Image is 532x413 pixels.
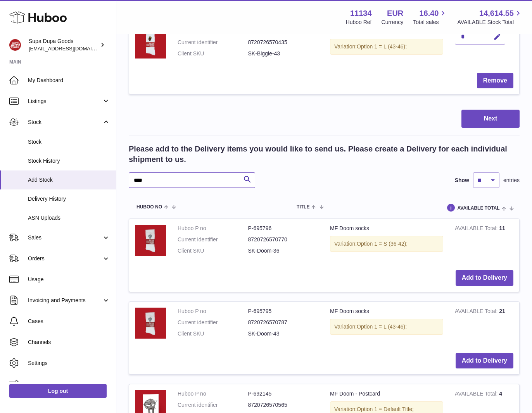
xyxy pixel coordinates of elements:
span: Option 1 = L (43-46); [357,324,407,330]
div: Huboo Ref [346,19,372,26]
span: Orders [28,255,102,262]
span: AVAILABLE Total [458,206,500,211]
img: hello@slayalldayofficial.com [9,39,21,51]
span: Option 1 = L (43-46); [357,43,407,50]
div: Supa Dupa Goods [29,38,98,52]
span: Add Stock [28,176,110,184]
dd: 8720726570770 [248,236,319,243]
strong: AVAILABLE Total [455,308,499,316]
span: Settings [28,360,110,367]
div: Variation: [330,236,443,252]
dt: Huboo P no [178,225,248,232]
a: 16.40 Total sales [413,8,447,26]
span: Cases [28,318,110,325]
dd: SK-Doom-43 [248,330,319,337]
label: Show [455,177,469,184]
strong: EUR [387,8,403,19]
div: Variation: [330,319,443,335]
td: MF Doom socks [324,219,449,264]
button: Add to Delivery [456,270,513,286]
h2: Please add to the Delivery items you would like to send us. Please create a Delivery for each ind... [129,144,520,165]
img: Biggie socks [135,28,166,59]
span: Channels [28,339,110,346]
dt: Current identifier [178,236,248,243]
span: AVAILABLE Stock Total [457,19,523,26]
div: Currency [382,19,404,26]
span: entries [503,177,520,184]
dd: P-692145 [248,390,319,398]
strong: AVAILABLE Total [455,391,499,399]
span: My Dashboard [28,77,110,84]
dt: Current identifier [178,401,248,409]
span: Returns [28,380,110,388]
img: MF Doom socks [135,308,166,339]
dd: SK-Doom-36 [248,247,319,255]
span: Usage [28,276,110,283]
span: Sales [28,234,102,241]
button: Add to Delivery [456,353,513,369]
dt: Client SKU [178,247,248,255]
span: Invoicing and Payments [28,297,102,304]
dt: Huboo P no [178,308,248,315]
td: Biggie socks [324,22,449,67]
span: Stock [28,119,102,126]
span: Listings [28,98,102,105]
dd: SK-Biggie-43 [248,50,319,57]
td: 21 [449,302,519,347]
dd: 8720726570435 [248,39,319,46]
div: Variation: [330,39,443,55]
dt: Client SKU [178,330,248,337]
strong: 11134 [350,8,372,19]
dt: Current identifier [178,39,248,46]
span: Stock History [28,157,110,165]
strong: AVAILABLE Total [455,225,499,233]
td: 11 [449,219,519,264]
span: Delivery History [28,195,110,203]
td: MF Doom socks [324,302,449,347]
dt: Current identifier [178,319,248,326]
span: Huboo no [136,205,162,210]
img: MF Doom socks [135,225,166,256]
span: Title [297,205,309,210]
a: Log out [9,384,107,398]
dt: Client SKU [178,50,248,57]
span: Option 1 = Default Title; [357,406,414,412]
span: ASN Uploads [28,214,110,222]
dd: 8720726570787 [248,319,319,326]
span: [EMAIL_ADDRESS][DOMAIN_NAME] [29,45,114,52]
dt: Huboo P no [178,390,248,398]
span: Stock [28,138,110,146]
dd: P-695795 [248,308,319,315]
a: 14,614.55 AVAILABLE Stock Total [457,8,523,26]
span: Option 1 = S (36-42); [357,241,408,247]
span: 16.40 [419,8,439,19]
button: Next [461,110,520,128]
dd: 8720726570565 [248,401,319,409]
span: Total sales [413,19,447,26]
button: Remove [477,73,513,89]
span: 14,614.55 [479,8,514,19]
dd: P-695796 [248,225,319,232]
